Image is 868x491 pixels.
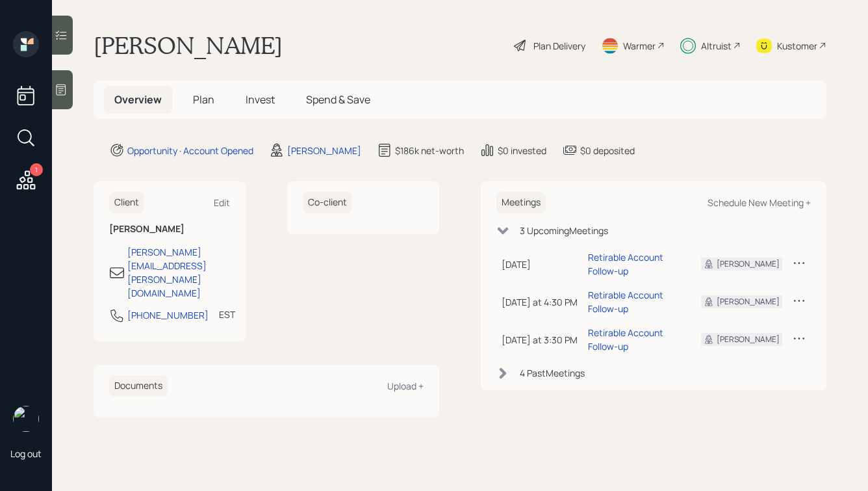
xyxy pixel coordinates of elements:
h6: Co-client [303,192,352,213]
div: [PERSON_NAME] [717,296,780,308]
img: hunter_neumayer.jpg [13,406,39,432]
div: Kustomer [777,39,817,53]
div: $0 invested [498,144,546,157]
h6: [PERSON_NAME] [109,224,230,235]
div: Retirable Account Follow-up [588,250,680,278]
div: $0 deposited [580,144,635,157]
div: Plan Delivery [533,39,585,53]
div: [PERSON_NAME] [717,258,780,270]
div: 3 Upcoming Meeting s [520,224,608,237]
span: Overview [114,92,162,107]
div: [DATE] [502,258,578,271]
span: Plan [193,92,214,107]
div: [PERSON_NAME] [287,144,361,157]
div: Log out [10,447,42,460]
div: Retirable Account Follow-up [588,288,680,315]
div: EST [219,308,235,321]
div: Altruist [701,39,732,53]
div: [PERSON_NAME] [717,334,780,345]
div: 4 Past Meeting s [520,366,585,380]
div: 1 [30,163,43,176]
div: Upload + [387,380,424,392]
div: [PERSON_NAME][EMAIL_ADDRESS][PERSON_NAME][DOMAIN_NAME] [127,245,230,300]
span: Invest [246,92,275,107]
div: Schedule New Meeting + [708,196,811,209]
div: [PHONE_NUMBER] [127,308,209,322]
h6: Meetings [496,192,546,213]
h6: Client [109,192,144,213]
div: Retirable Account Follow-up [588,326,680,353]
h6: Documents [109,375,168,397]
h1: [PERSON_NAME] [94,31,283,60]
div: Edit [214,196,230,209]
div: Opportunity · Account Opened [127,144,253,157]
div: Warmer [623,39,656,53]
span: Spend & Save [306,92,370,107]
div: $186k net-worth [395,144,464,157]
div: [DATE] at 4:30 PM [502,295,578,309]
div: [DATE] at 3:30 PM [502,333,578,347]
